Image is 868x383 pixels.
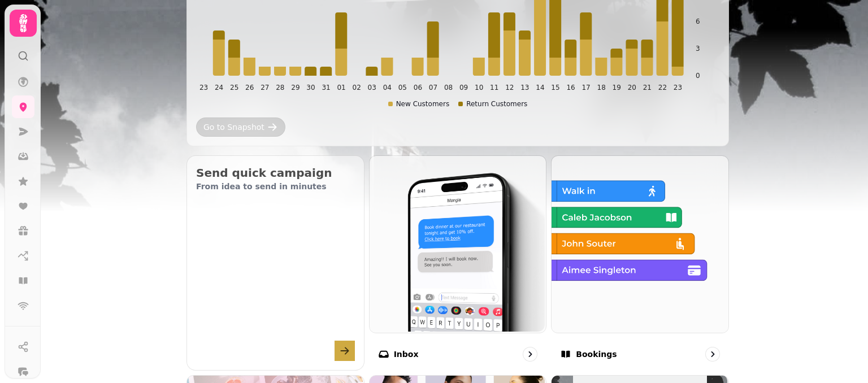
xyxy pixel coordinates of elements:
tspan: 03 [368,84,376,92]
tspan: 3 [696,45,700,53]
tspan: 16 [566,84,575,92]
tspan: 02 [353,84,361,92]
tspan: 01 [337,84,345,92]
tspan: 20 [628,84,636,92]
tspan: 09 [459,84,468,92]
tspan: 23 [199,84,208,92]
tspan: 18 [597,84,606,92]
tspan: 27 [261,84,269,92]
p: Bookings [576,349,617,360]
tspan: 15 [551,84,559,92]
tspan: 12 [505,84,514,92]
tspan: 23 [674,84,682,92]
div: Return Customers [458,99,527,108]
tspan: 08 [444,84,453,92]
h2: Send quick campaign [196,165,355,181]
tspan: 0 [696,72,700,80]
button: Send quick campaignFrom idea to send in minutes [186,155,364,371]
tspan: 17 [581,84,590,92]
p: Inbox [394,349,419,360]
p: From idea to send in minutes [196,181,355,192]
tspan: 21 [643,84,652,92]
tspan: 29 [291,84,300,92]
tspan: 13 [520,84,529,92]
svg: go to [524,349,536,360]
div: Go to Snapshot [203,121,264,133]
img: Bookings [550,155,727,332]
tspan: 30 [306,84,315,92]
tspan: 11 [490,84,498,92]
tspan: 22 [658,84,667,92]
tspan: 10 [475,84,483,92]
tspan: 05 [398,84,407,92]
a: InboxInbox [369,155,547,371]
tspan: 25 [230,84,238,92]
tspan: 14 [536,84,544,92]
a: BookingsBookings [551,155,729,371]
tspan: 6 [696,18,700,25]
tspan: 31 [322,84,330,92]
tspan: 04 [383,84,392,92]
tspan: 06 [414,84,422,92]
svg: go to [707,349,718,360]
a: Go to Snapshot [196,117,285,137]
div: New Customers [388,99,450,108]
tspan: 28 [276,84,284,92]
tspan: 19 [613,84,621,92]
tspan: 24 [215,84,223,92]
img: Inbox [368,155,545,332]
tspan: 26 [245,84,254,92]
tspan: 07 [429,84,437,92]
